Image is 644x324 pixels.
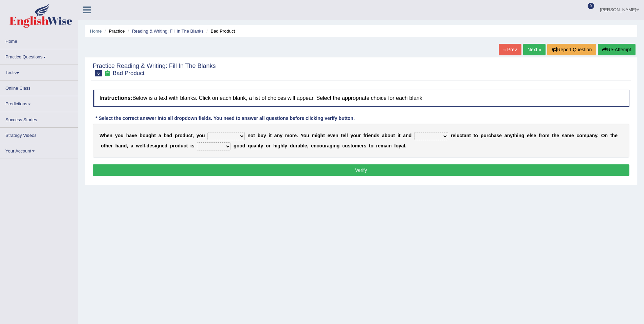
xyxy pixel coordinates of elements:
[460,133,462,138] b: c
[167,133,169,138] b: a
[510,133,513,138] b: y
[113,70,145,76] small: Bad Product
[186,143,188,148] b: t
[280,143,283,148] b: h
[359,133,361,138] b: r
[199,133,202,138] b: o
[237,143,240,148] b: o
[316,133,317,138] b: i
[251,143,254,148] b: u
[149,143,152,148] b: e
[108,143,111,148] b: e
[132,29,203,34] a: Reading & Writing: Fill In The Blanks
[192,143,195,148] b: s
[579,133,582,138] b: o
[588,3,594,9] span: 0
[539,133,540,138] b: f
[148,133,151,138] b: g
[597,133,599,138] b: .
[104,133,107,138] b: h
[359,143,362,148] b: e
[95,70,102,76] span: 6
[368,133,371,138] b: e
[124,143,127,148] b: d
[405,143,406,148] b: .
[121,133,124,138] b: u
[378,143,381,148] b: e
[455,133,457,138] b: l
[521,133,525,138] b: g
[283,143,284,148] b: l
[592,133,595,138] b: n
[269,143,271,148] b: r
[475,133,478,138] b: o
[185,133,188,138] b: u
[143,133,146,138] b: o
[103,28,125,34] li: Practice
[159,143,162,148] b: n
[589,133,592,138] b: a
[494,133,497,138] b: a
[342,143,345,148] b: c
[248,143,251,148] b: q
[348,143,350,148] b: s
[202,133,205,138] b: u
[371,133,374,138] b: n
[159,133,161,138] b: a
[126,133,129,138] b: h
[274,133,277,138] b: a
[534,133,536,138] b: e
[273,143,276,148] b: h
[542,133,545,138] b: o
[134,133,137,138] b: e
[156,143,159,148] b: g
[104,70,111,77] small: Exam occurring question
[320,133,324,138] b: h
[353,133,356,138] b: o
[474,133,475,138] b: t
[367,133,368,138] b: i
[303,143,305,148] b: l
[169,133,172,138] b: d
[328,133,330,138] b: e
[499,133,502,138] b: e
[466,133,470,138] b: n
[0,34,78,47] a: Home
[350,133,353,138] b: y
[325,143,327,148] b: r
[481,133,484,138] b: p
[323,133,325,138] b: t
[615,133,618,138] b: e
[93,164,629,176] button: Verify
[571,133,574,138] b: e
[239,143,242,148] b: o
[164,133,167,138] b: b
[488,133,491,138] b: c
[347,133,348,138] b: l
[107,133,110,138] b: e
[385,133,388,138] b: b
[399,133,401,138] b: t
[297,133,298,138] b: .
[453,133,455,138] b: e
[586,133,589,138] b: p
[312,133,316,138] b: m
[394,143,396,148] b: l
[115,143,118,148] b: h
[314,143,317,148] b: n
[93,63,216,76] h2: Practice Reading & Writing: Fill In The Blanks
[317,143,319,148] b: c
[387,133,390,138] b: o
[389,143,392,148] b: n
[170,143,173,148] b: p
[294,133,297,138] b: e
[547,44,596,55] button: Report Question
[277,133,280,138] b: n
[341,133,343,138] b: t
[256,143,258,148] b: l
[152,143,155,148] b: s
[409,133,412,138] b: d
[260,133,263,138] b: u
[292,133,294,138] b: r
[99,133,104,138] b: W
